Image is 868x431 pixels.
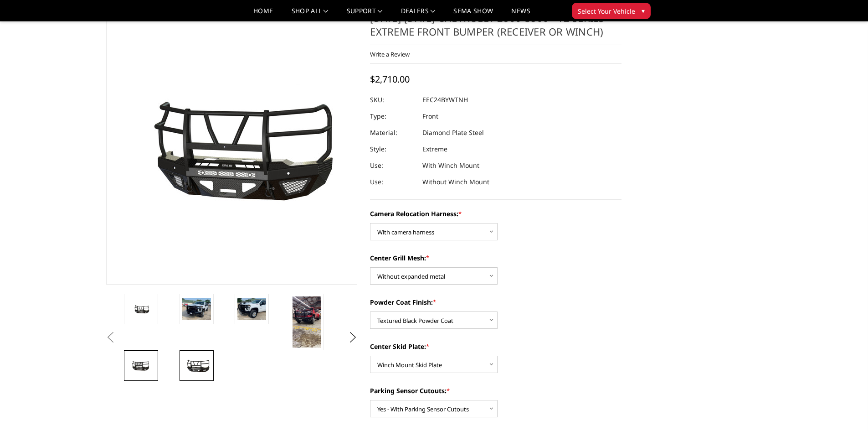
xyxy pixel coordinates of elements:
[422,125,484,141] dd: Diamond Plate Steel
[370,386,621,395] label: Parking Sensor Cutouts:
[370,141,416,157] dt: Style:
[370,253,621,263] label: Center Grill Mesh:
[127,358,155,373] img: 2024-2025 Chevrolet 2500-3500 - T2 Series - Extreme Front Bumper (receiver or winch)
[572,3,651,19] button: Select Your Vehicle
[346,331,360,344] button: Next
[370,92,416,108] dt: SKU:
[422,174,489,190] dd: Without Winch Mount
[642,6,645,16] span: ▾
[370,108,416,125] dt: Type:
[401,8,436,21] a: Dealers
[182,358,211,374] img: 2024-2025 Chevrolet 2500-3500 - T2 Series - Extreme Front Bumper (receiver or winch)
[453,8,493,21] a: SEMA Show
[370,297,621,307] label: Powder Coat Finish:
[370,209,621,218] label: Camera Relocation Harness:
[370,174,416,190] dt: Use:
[370,157,416,174] dt: Use:
[422,157,479,174] dd: With Winch Mount
[104,331,118,344] button: Previous
[422,92,468,108] dd: EEC24BYWTNH
[370,50,410,58] a: Write a Review
[106,11,358,285] a: 2024-2025 Chevrolet 2500-3500 - T2 Series - Extreme Front Bumper (receiver or winch)
[422,141,447,157] dd: Extreme
[293,296,321,348] img: 2024-2025 Chevrolet 2500-3500 - T2 Series - Extreme Front Bumper (receiver or winch)
[370,11,621,45] h1: [DATE]-[DATE] Chevrolet 2500-3500 - T2 Series - Extreme Front Bumper (receiver or winch)
[511,8,530,21] a: News
[292,8,329,21] a: shop all
[237,298,266,320] img: 2024-2025 Chevrolet 2500-3500 - T2 Series - Extreme Front Bumper (receiver or winch)
[182,298,211,320] img: 2024-2025 Chevrolet 2500-3500 - T2 Series - Extreme Front Bumper (receiver or winch)
[253,8,273,21] a: Home
[370,125,416,141] dt: Material:
[347,8,383,21] a: Support
[127,302,155,316] img: 2024-2025 Chevrolet 2500-3500 - T2 Series - Extreme Front Bumper (receiver or winch)
[578,6,635,16] span: Select Your Vehicle
[422,108,438,125] dd: Front
[370,342,621,351] label: Center Skid Plate:
[370,73,410,85] span: $2,710.00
